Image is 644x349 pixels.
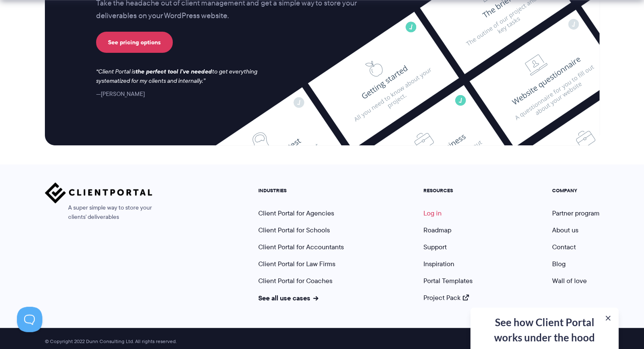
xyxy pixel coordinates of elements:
[258,276,332,286] a: Client Portal for Coaches
[552,242,576,252] a: Contact
[96,90,145,98] cite: [PERSON_NAME]
[258,225,330,235] a: Client Portal for Schools
[41,338,181,345] span: © Copyright 2022 Dunn Consulting Ltd. All rights reserved.
[17,307,42,332] iframe: Toggle Customer Support
[258,259,335,269] a: Client Portal for Law Firms
[45,203,152,222] span: A super simple way to store your clients' deliverables
[423,208,442,218] a: Log in
[96,67,269,86] p: Client Portal is to get everything systematized for my clients and internally.
[552,276,587,286] a: Wall of love
[258,188,344,194] h5: INDUSTRIES
[258,293,318,303] a: See all use cases
[423,242,447,252] a: Support
[552,188,600,194] h5: COMPANY
[552,208,600,218] a: Partner program
[423,293,469,303] a: Project Pack
[423,259,454,269] a: Inspiration
[423,188,473,194] h5: RESOURCES
[552,225,578,235] a: About us
[258,242,344,252] a: Client Portal for Accountants
[96,32,173,53] a: See pricing options
[423,225,451,235] a: Roadmap
[135,67,212,76] strong: the perfect tool I've needed
[258,208,334,218] a: Client Portal for Agencies
[423,276,473,286] a: Portal Templates
[552,259,566,269] a: Blog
